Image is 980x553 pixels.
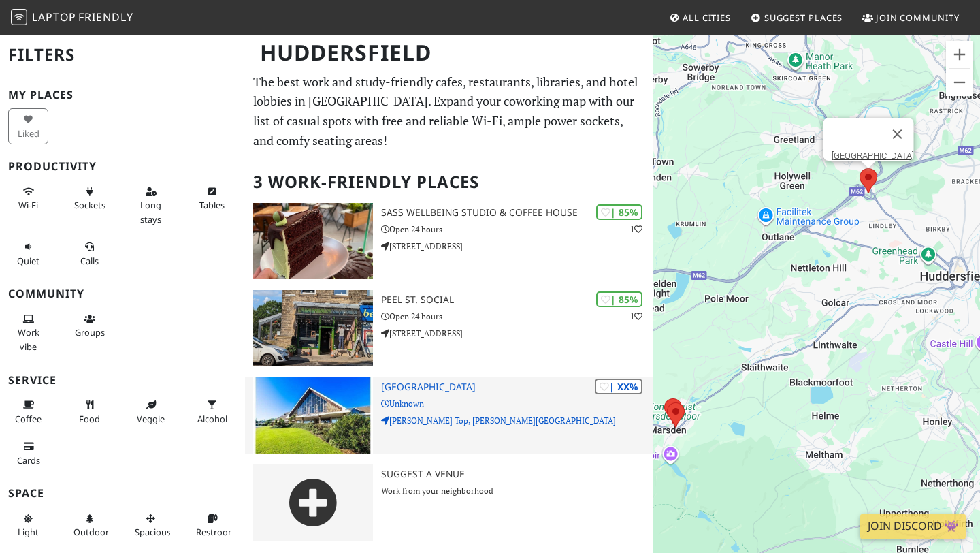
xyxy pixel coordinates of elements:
[8,394,48,430] button: Coffee
[17,454,40,467] span: Credit cards
[381,484,653,497] p: Work from your neighborhood
[73,526,109,538] span: Outdoor area
[8,89,237,101] h3: My Places
[140,199,161,225] span: Long stays
[8,287,237,300] h3: Community
[832,151,914,161] a: [GEOGRAPHIC_DATA]
[381,223,653,236] p: Open 24 hours
[253,377,373,454] img: Cedar Court Huddersfield Hotel
[192,180,232,217] button: Tables
[8,435,48,471] button: Cards
[137,413,165,425] span: Veggie
[11,6,133,30] a: LaptopFriendly LaptopFriendly
[8,507,48,543] button: Light
[197,413,227,425] span: Alcohol
[664,5,736,30] a: All Cities
[131,394,171,430] button: Veggie
[253,72,645,151] p: The best work and study-friendly cafes, restaurants, libraries, and hotel lobbies in [GEOGRAPHIC_...
[381,397,653,410] p: Unknown
[74,199,105,211] span: Power sockets
[69,180,110,217] button: Sockets
[381,381,653,393] h3: [GEOGRAPHIC_DATA]
[745,5,849,30] a: Suggest Places
[192,507,232,543] button: Restroom
[32,10,76,25] span: Laptop
[11,9,27,25] img: LaptopFriendly
[135,526,171,538] span: Spacious
[630,223,642,236] p: 1
[683,12,731,24] span: All Cities
[860,513,966,539] a: Join Discord 👾
[18,326,39,352] span: People working
[381,310,653,323] p: Open 24 hours
[596,204,642,220] div: | 85%
[245,203,653,279] a: Sass Wellbeing Studio & Coffee House | 85% 1 Sass Wellbeing Studio & Coffee House Open 24 hours [...
[596,291,642,307] div: | 85%
[131,180,171,230] button: Long stays
[8,180,48,217] button: Wi-Fi
[630,310,642,323] p: 1
[69,308,110,344] button: Groups
[15,413,42,425] span: Coffee
[253,464,373,541] img: gray-place-d2bdb4477600e061c01bd816cc0f2ef0cfcb1ca9e3ad78868dd16fb2af073a21.png
[253,161,645,203] h2: 3 Work-Friendly Places
[192,394,232,430] button: Alcohol
[764,12,843,24] span: Suggest Places
[8,308,48,358] button: Work vibe
[245,464,653,541] a: Suggest a Venue Work from your neighborhood
[946,69,973,96] button: Zoom out
[381,327,653,340] p: [STREET_ADDRESS]
[199,199,225,211] span: Work-friendly tables
[131,507,171,543] button: Spacious
[857,5,965,30] a: Join Community
[245,290,653,366] a: Peel St. Social | 85% 1 Peel St. Social Open 24 hours [STREET_ADDRESS]
[69,236,110,272] button: Calls
[381,414,653,427] p: [PERSON_NAME] Top, [PERSON_NAME][GEOGRAPHIC_DATA]
[381,207,653,219] h3: Sass Wellbeing Studio & Coffee House
[595,379,642,394] div: | XX%
[8,160,237,173] h3: Productivity
[381,240,653,253] p: [STREET_ADDRESS]
[8,236,48,272] button: Quiet
[253,203,373,279] img: Sass Wellbeing Studio & Coffee House
[881,118,914,151] button: Close
[245,377,653,454] a: Cedar Court Huddersfield Hotel | XX% [GEOGRAPHIC_DATA] Unknown [PERSON_NAME] Top, [PERSON_NAME][G...
[69,507,110,543] button: Outdoor
[8,34,237,76] h2: Filters
[79,413,100,425] span: Food
[75,326,105,338] span: Group tables
[18,199,38,211] span: Stable Wi-Fi
[8,374,237,387] h3: Service
[78,10,133,25] span: Friendly
[196,526,236,538] span: Restroom
[17,255,39,267] span: Quiet
[253,290,373,366] img: Peel St. Social
[69,394,110,430] button: Food
[249,34,651,72] h1: Huddersfield
[80,255,99,267] span: Video/audio calls
[18,526,39,538] span: Natural light
[8,487,237,500] h3: Space
[381,294,653,306] h3: Peel St. Social
[946,41,973,68] button: Zoom in
[876,12,960,24] span: Join Community
[381,469,653,480] h3: Suggest a Venue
